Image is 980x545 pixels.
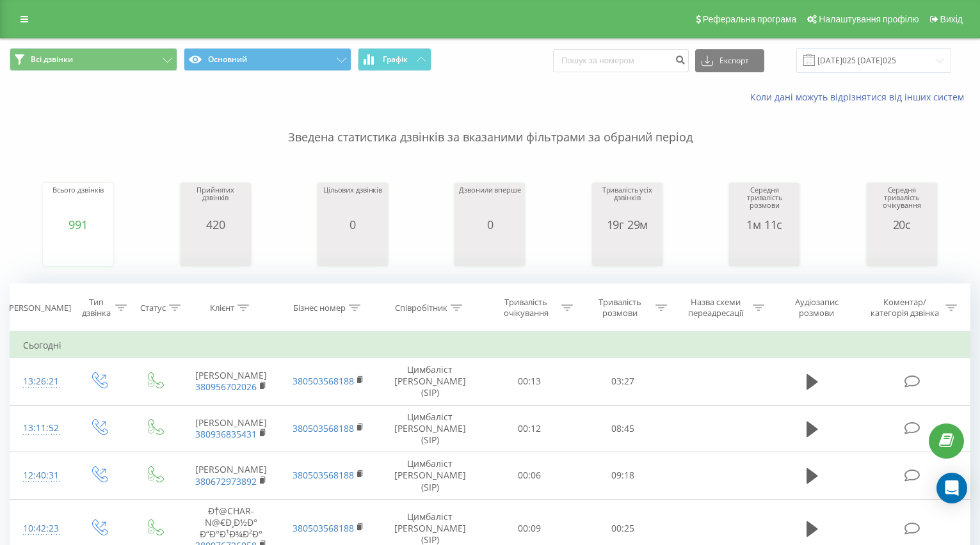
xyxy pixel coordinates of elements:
[483,405,576,452] td: 00:12
[195,475,257,487] a: 380672973892
[870,218,934,231] div: 20с
[140,303,166,313] div: Статус
[23,516,57,541] div: 10:42:23
[936,473,967,503] div: Open Intercom Messenger
[750,91,970,103] a: Коли дані можуть відрізнятися вiд інших систем
[323,218,382,231] div: 0
[293,469,354,481] a: 380503568188
[553,49,689,72] input: Пошук за номером
[682,297,750,319] div: Назва схеми переадресації
[576,358,670,406] td: 03:27
[184,186,248,218] div: Прийнятих дзвінків
[23,463,57,488] div: 12:40:31
[732,186,796,218] div: Середня тривалість розмови
[6,303,71,313] div: [PERSON_NAME]
[23,416,57,441] div: 13:11:52
[182,405,280,452] td: [PERSON_NAME]
[182,452,280,500] td: [PERSON_NAME]
[10,333,970,358] td: Сьогодні
[358,48,431,71] button: Графік
[52,186,104,218] div: Всього дзвінків
[940,14,963,24] span: Вихід
[81,297,112,319] div: Тип дзвінка
[459,218,520,231] div: 0
[184,48,351,71] button: Основний
[378,358,483,406] td: Цимбаліст [PERSON_NAME] (SIP)
[293,375,354,387] a: 380503568188
[483,452,576,500] td: 00:06
[703,14,797,24] span: Реферальна програма
[695,49,764,72] button: Експорт
[588,297,652,319] div: Тривалість розмови
[732,218,796,231] div: 1м 11с
[595,218,659,231] div: 19г 29м
[323,186,382,218] div: Цільових дзвінків
[779,297,855,319] div: Аудіозапис розмови
[870,186,934,218] div: Середня тривалість очікування
[210,303,234,313] div: Клієнт
[383,55,408,64] span: Графік
[52,218,104,231] div: 991
[182,358,280,406] td: [PERSON_NAME]
[184,218,248,231] div: 420
[293,422,354,434] a: 380503568188
[395,303,447,313] div: Співробітник
[459,186,520,218] div: Дзвонили вперше
[195,428,257,440] a: 380936835431
[595,186,659,218] div: Тривалість усіх дзвінків
[576,405,670,452] td: 08:45
[293,522,354,534] a: 380503568188
[10,104,970,146] p: Зведена статистика дзвінків за вказаними фільтрами за обраний період
[31,54,73,65] span: Всі дзвінки
[378,452,483,500] td: Цимбаліст [PERSON_NAME] (SIP)
[867,297,942,319] div: Коментар/категорія дзвінка
[23,369,57,394] div: 13:26:21
[195,381,257,393] a: 380956702026
[293,303,346,313] div: Бізнес номер
[10,48,177,71] button: Всі дзвінки
[483,358,576,406] td: 00:13
[819,14,919,24] span: Налаштування профілю
[494,297,559,319] div: Тривалість очікування
[378,405,483,452] td: Цимбаліст [PERSON_NAME] (SIP)
[576,452,670,500] td: 09:18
